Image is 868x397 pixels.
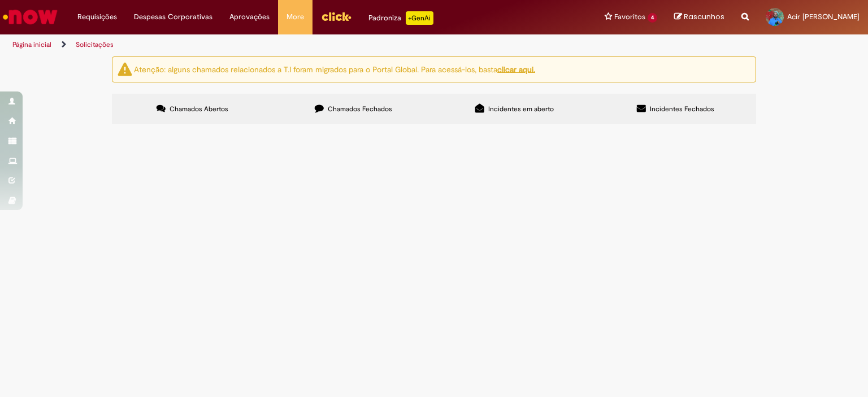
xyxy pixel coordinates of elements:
[328,104,392,114] span: Chamados Fechados
[368,11,433,25] div: Padroniza
[674,12,724,23] a: Rascunhos
[497,64,535,74] a: clicar aqui.
[170,104,228,114] span: Chamados Abertos
[787,12,860,21] span: Acir [PERSON_NAME]
[229,11,270,23] span: Aprovações
[287,11,304,23] span: More
[650,104,714,114] span: Incidentes Fechados
[76,40,114,49] a: Solicitações
[12,40,51,49] a: Página inicial
[8,34,570,55] ul: Trilhas de página
[684,11,724,22] span: Rascunhos
[648,13,657,23] span: 4
[488,104,554,114] span: Incidentes em aberto
[321,8,351,25] img: click_logo_yellow_360x200.png
[134,64,535,74] ng-bind-html: Atenção: alguns chamados relacionados a T.I foram migrados para o Portal Global. Para acessá-los,...
[77,11,117,23] span: Requisições
[614,11,645,23] span: Favoritos
[1,6,59,28] img: ServiceNow
[134,11,212,23] span: Despesas Corporativas
[406,11,433,25] p: +GenAi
